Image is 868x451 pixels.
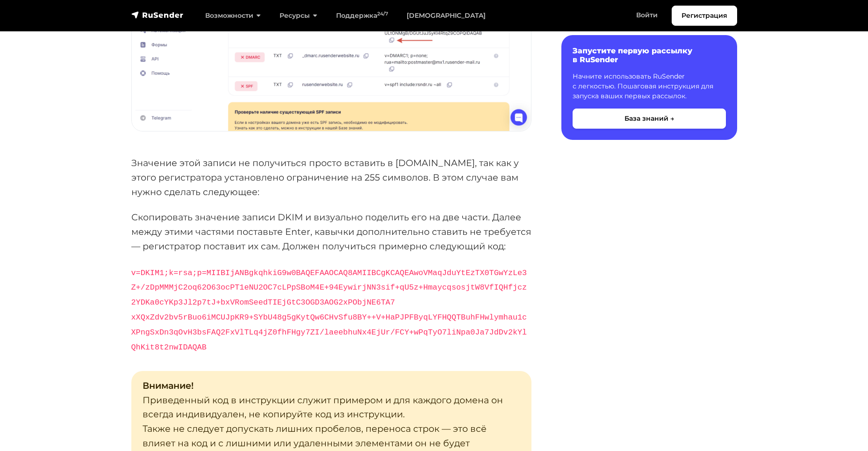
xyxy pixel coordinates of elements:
[627,6,667,25] a: Войти
[377,11,388,17] sup: 24/7
[573,46,726,64] h6: Запустите первую рассылку в RuSender
[143,380,194,391] strong: Внимание!
[573,72,726,101] p: Начните использовать RuSender с легкостью. Пошаговая инструкция для запуска ваших первых рассылок.
[327,6,397,25] a: Поддержка24/7
[131,210,531,253] p: Скопировать значение записи DKIM и визуально поделить его на две части. Далее между этими частями...
[573,109,726,129] button: База знаний →
[131,156,531,199] p: Значение этой записи не получиться просто вставить в [DOMAIN_NAME], так как у этого регистратора ...
[196,6,270,25] a: Возможности
[397,6,495,25] a: [DEMOGRAPHIC_DATA]
[131,269,527,352] code: v=DKIM1;k=rsa;p=MIIBIjANBgkqhkiG9w0BAQEFAAOCAQ8AMIIBCgKCAQEAwoVMaqJduYtEzTX0TGwYzLe3Z+/zDpMMMjC2o...
[561,35,737,140] a: Запустите первую рассылку в RuSender Начните использовать RuSender с легкостью. Пошаговая инструк...
[270,6,327,25] a: Ресурсы
[672,6,737,26] a: Регистрация
[131,10,184,20] img: RuSender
